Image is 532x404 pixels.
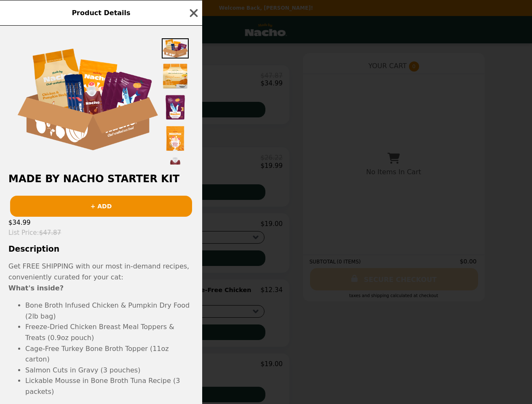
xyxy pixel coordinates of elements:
button: + ADD [10,196,192,217]
li: Bone Broth Infused Chicken & Pumpkin Dry Food (2lb bag) [25,300,194,322]
li: Cage-Free Turkey Bone Broth Topper (11oz carton) [25,343,194,365]
img: Thumbnail 1 [162,38,189,58]
span: $47.87 [39,229,61,237]
span: Product Details [72,9,130,17]
img: Thumbnail 5 [162,156,189,183]
p: Get FREE SHIPPING with our most in-demand recipes, conveniently curated for your cat: [8,261,194,282]
img: Thumbnail 4 [162,125,189,152]
li: Lickable Mousse in Bone Broth Tuna Recipe (3 packets) [25,375,194,397]
strong: What's inside? [8,284,64,292]
img: Thumbnail 2 [162,63,189,90]
img: Default Title [17,48,158,150]
img: Thumbnail 3 [162,94,189,121]
li: Freeze-Dried Chicken Breast Meal Toppers & Treats (0.9oz pouch) [25,322,194,343]
li: Salmon Cuts in Gravy (3 pouches) [25,365,194,376]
